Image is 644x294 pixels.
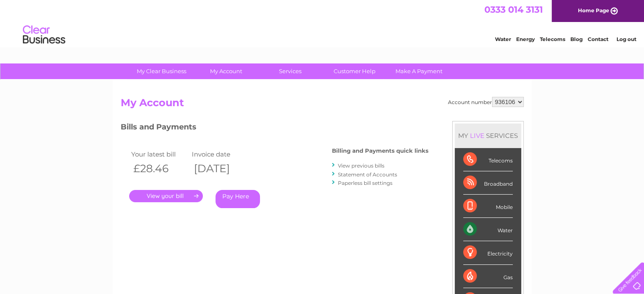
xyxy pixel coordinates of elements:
div: Broadband [463,171,513,195]
th: [DATE] [190,160,251,177]
td: Your latest bill [129,148,190,160]
h4: Billing and Payments quick links [332,148,428,154]
th: £28.46 [129,160,190,177]
a: Customer Help [320,63,390,79]
div: Telecoms [463,148,513,171]
a: My Clear Business [127,63,196,79]
div: Water [463,218,513,241]
a: Telecoms [540,36,565,42]
div: Clear Business is a trading name of Verastar Limited (registered in [GEOGRAPHIC_DATA] No. 3667643... [122,5,522,41]
div: MY SERVICES [455,124,521,148]
h2: My Account [121,97,524,113]
div: LIVE [468,132,486,140]
a: 0333 014 3131 [484,4,543,15]
a: Statement of Accounts [338,171,397,178]
a: Make A Payment [384,63,454,79]
a: Pay Here [216,190,260,208]
a: My Account [191,63,261,79]
h3: Bills and Payments [121,121,428,136]
div: Account number [448,97,524,107]
a: Energy [516,36,535,42]
div: Mobile [463,195,513,218]
div: Gas [463,265,513,288]
td: Invoice date [190,148,251,160]
img: logo.png [22,22,66,48]
a: View previous bills [338,162,384,169]
a: Blog [570,36,583,42]
a: Paperless bill settings [338,180,392,186]
a: Contact [588,36,608,42]
a: . [129,190,203,202]
a: Water [495,36,511,42]
div: Electricity [463,241,513,264]
a: Log out [616,36,636,42]
a: Services [255,63,325,79]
